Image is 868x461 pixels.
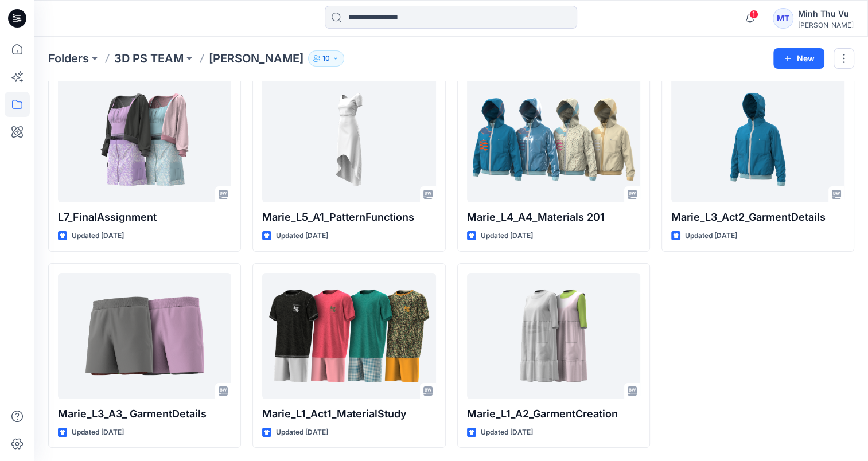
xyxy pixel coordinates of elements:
[262,76,435,202] a: Marie_L5_A1_PatternFunctions
[262,209,435,225] p: Marie_L5_A1_PatternFunctions
[798,7,854,21] div: Minh Thu Vu
[467,406,640,422] p: Marie_L1_A2_GarmentCreation
[72,230,124,242] p: Updated [DATE]
[276,427,328,439] p: Updated [DATE]
[749,10,758,19] span: 1
[262,273,435,399] a: Marie_L1_Act1_MaterialStudy
[773,8,793,29] div: MT
[685,230,737,242] p: Updated [DATE]
[114,50,184,67] a: 3D PS TEAM
[58,76,231,202] a: L7_FinalAssignment
[467,76,640,202] a: Marie_L4_A4_Materials 201
[58,209,231,225] p: L7_FinalAssignment
[58,273,231,399] a: Marie_L3_A3_ GarmentDetails
[671,209,844,225] p: Marie_L3_Act2_GarmentDetails
[209,50,303,67] p: [PERSON_NAME]
[467,209,640,225] p: Marie_L4_A4_Materials 201
[773,48,824,69] button: New
[276,230,328,242] p: Updated [DATE]
[72,427,124,439] p: Updated [DATE]
[481,230,533,242] p: Updated [DATE]
[798,21,854,29] div: [PERSON_NAME]
[48,50,89,67] a: Folders
[671,76,844,202] a: Marie_L3_Act2_GarmentDetails
[481,427,533,439] p: Updated [DATE]
[322,52,330,65] p: 10
[262,406,435,422] p: Marie_L1_Act1_MaterialStudy
[58,406,231,422] p: Marie_L3_A3_ GarmentDetails
[308,50,344,67] button: 10
[467,273,640,399] a: Marie_L1_A2_GarmentCreation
